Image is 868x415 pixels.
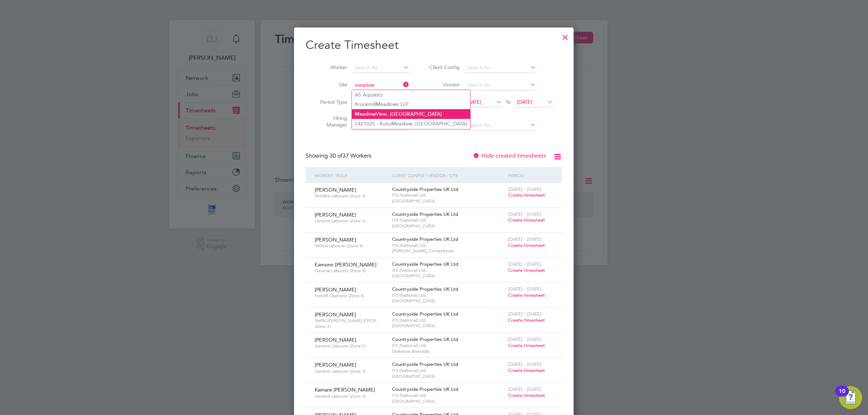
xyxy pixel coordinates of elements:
[508,317,545,323] span: Create timesheet
[508,267,545,273] span: Create timesheet
[392,343,505,348] span: ITS (National) Ltd.
[329,152,342,159] span: 30 of
[390,167,506,184] div: Client Config / Vendor / Site
[376,101,397,107] b: Meadow
[315,343,387,349] span: General Labourer (Zone 5)
[392,336,458,342] span: Countryside Properties UK Ltd
[392,217,505,223] span: ITS (National) Ltd.
[315,64,347,70] label: Worker
[508,211,541,217] span: [DATE] - [DATE]
[315,393,387,399] span: General Labourer (Zone 3)
[392,248,505,254] span: [PERSON_NAME], Comeytrowe
[315,268,387,274] span: General Labourer (Zone 3)
[508,242,545,248] span: Create timesheet
[508,186,541,192] span: [DATE] - [DATE]
[465,63,536,73] input: Search for...
[508,367,545,373] span: Create timesheet
[315,337,356,343] span: [PERSON_NAME]
[315,99,347,105] label: Period Type
[392,393,505,398] span: ITS (National) Ltd.
[392,292,505,298] span: ITS (National) Ltd.
[392,261,458,267] span: Countryside Properties UK Ltd
[392,236,458,242] span: Countryside Properties UK Ltd
[427,64,460,70] label: Client Config
[392,273,505,279] span: [GEOGRAPHIC_DATA]
[427,81,460,88] label: Vendor
[392,243,505,248] span: ITS (National) Ltd.
[315,318,387,329] span: Traffic [PERSON_NAME] (CPCS) (Zone 3)
[315,368,387,374] span: General Labourer (Zone 3)
[315,218,387,224] span: General Labourer (Zone 3)
[503,97,513,107] span: To
[315,81,347,88] label: Site
[391,121,412,127] b: Meadow
[392,298,505,304] span: [GEOGRAPHIC_DATA]
[352,90,470,99] li: A5 Aquatics
[392,361,458,367] span: Countryside Properties UK Ltd
[465,120,536,131] input: Search for...
[508,286,541,292] span: [DATE] - [DATE]
[517,99,532,105] span: [DATE]
[355,111,376,117] b: Meadow
[473,152,546,159] label: Hide created timesheets
[313,167,390,184] div: Worker / Role
[392,211,458,217] span: Countryside Properties UK Ltd
[392,268,505,273] span: ITS (National) Ltd.
[352,119,470,129] li: S421025 - Ruby , [GEOGRAPHIC_DATA]
[508,192,545,198] span: Create timesheet
[392,192,505,198] span: ITS (National) Ltd.
[508,311,541,317] span: [DATE] - [DATE]
[392,311,458,317] span: Countryside Properties UK Ltd
[392,386,458,392] span: Countryside Properties UK Ltd
[352,80,409,90] input: Search for...
[508,261,541,267] span: [DATE] - [DATE]
[508,361,541,367] span: [DATE] - [DATE]
[392,398,505,404] span: [GEOGRAPHIC_DATA]
[839,386,862,409] button: Open Resource Center, 10 new notifications
[508,336,541,342] span: [DATE] - [DATE]
[315,187,356,193] span: [PERSON_NAME]
[352,109,470,119] li: View, [GEOGRAPHIC_DATA]
[508,217,545,223] span: Create timesheet
[306,152,373,160] div: Showing
[392,373,505,379] span: [GEOGRAPHIC_DATA]
[392,323,505,329] span: [GEOGRAPHIC_DATA]
[315,286,356,293] span: [PERSON_NAME]
[315,243,387,249] span: Skilled Labourer (Zone 4)
[315,311,356,318] span: [PERSON_NAME]
[392,317,505,323] span: ITS (National) Ltd.
[315,236,356,243] span: [PERSON_NAME]
[508,386,541,392] span: [DATE] - [DATE]
[392,368,505,373] span: ITS (National) Ltd.
[352,63,409,73] input: Search for...
[465,80,536,90] input: Search for...
[392,223,505,229] span: [GEOGRAPHIC_DATA]
[315,193,387,199] span: Welfare Labourer (Zone 3)
[315,211,356,218] span: [PERSON_NAME]
[392,198,505,204] span: [GEOGRAPHIC_DATA]
[508,236,541,242] span: [DATE] - [DATE]
[352,99,470,109] li: Brookmill s LLP
[315,293,387,299] span: Forklift Operator (Zone 4)
[315,115,347,128] label: Hiring Manager
[392,186,458,192] span: Countryside Properties UK Ltd
[315,361,356,368] span: [PERSON_NAME]
[392,286,458,292] span: Countryside Properties UK Ltd
[506,167,555,184] div: Period
[839,391,845,401] div: 10
[392,348,505,354] span: Drakelow Riverside
[508,292,545,298] span: Create timesheet
[508,392,545,398] span: Create timesheet
[315,386,375,393] span: Kamare [PERSON_NAME]
[315,261,376,268] span: Eamonn [PERSON_NAME]
[329,152,371,159] span: 37 Workers
[466,99,481,105] span: [DATE]
[508,342,545,348] span: Create timesheet
[306,38,562,53] h2: Create Timesheet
